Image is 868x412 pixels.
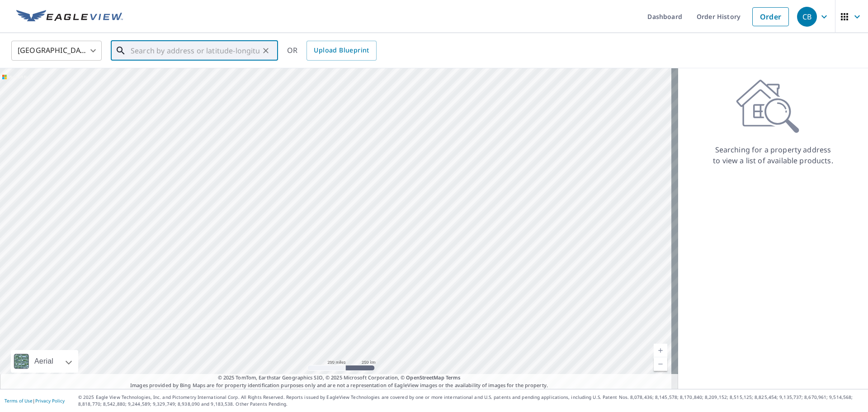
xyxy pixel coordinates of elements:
[32,350,56,373] div: Aerial
[797,7,817,27] div: CB
[35,398,65,404] a: Privacy Policy
[131,38,259,63] input: Search by address or latitude-longitude
[78,394,863,407] p: © 2025 Eagle View Technologies, Inc. and Pictometry International Corp. All Rights Reserved. Repo...
[314,45,369,56] span: Upload Blueprint
[654,357,667,371] a: Current Level 5, Zoom Out
[11,38,102,63] div: [GEOGRAPHIC_DATA]
[11,350,78,373] div: Aerial
[5,398,65,403] p: |
[406,374,444,381] a: OpenStreetMap
[712,144,834,166] p: Searching for a property address to view a list of available products.
[16,10,123,24] img: EV Logo
[259,44,272,57] button: Clear
[218,374,461,382] span: © 2025 TomTom, Earthstar Geographics SIO, © 2025 Microsoft Corporation, ©
[287,41,377,61] div: OR
[752,7,789,26] a: Order
[654,344,667,357] a: Current Level 5, Zoom In
[307,41,376,61] a: Upload Blueprint
[446,374,461,381] a: Terms
[5,398,33,404] a: Terms of Use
